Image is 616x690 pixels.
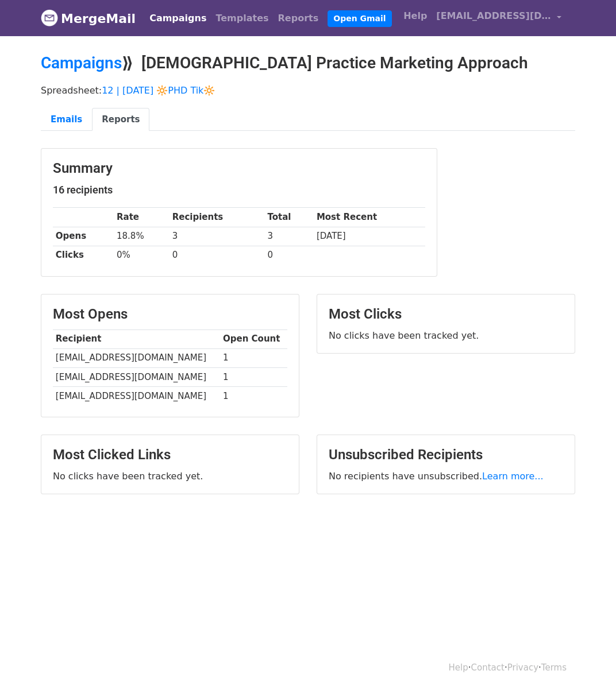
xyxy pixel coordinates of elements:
h5: 16 recipients [53,184,425,196]
td: 0 [265,246,314,265]
h3: Unsubscribed Recipients [329,447,563,463]
td: 3 [170,227,265,246]
iframe: Chat Widget [559,635,616,690]
td: 0 [170,246,265,265]
th: Recipients [170,208,265,227]
th: Open Count [220,330,287,348]
th: Clicks [53,246,114,265]
a: Reports [92,108,149,131]
h3: Summary [53,160,425,177]
td: [EMAIL_ADDRESS][DOMAIN_NAME] [53,348,220,367]
a: [EMAIL_ADDRESS][DOMAIN_NAME] [432,5,566,32]
a: 12 | [DATE] 🔆PHD Tik🔆 [102,85,215,96]
span: [EMAIL_ADDRESS][DOMAIN_NAME] [436,9,551,23]
td: 1 [220,386,287,405]
th: Most Recent [314,208,425,227]
a: Emails [41,108,92,131]
a: Privacy [507,662,538,673]
td: 18.8% [114,227,170,246]
a: Templates [211,7,273,30]
a: Open Gmail [328,10,391,27]
td: [DATE] [314,227,425,246]
th: Opens [53,227,114,246]
td: [EMAIL_ADDRESS][DOMAIN_NAME] [53,367,220,386]
th: Rate [114,208,170,227]
td: 3 [265,227,314,246]
th: Total [265,208,314,227]
p: Spreadsheet: [41,84,575,96]
th: Recipient [53,330,220,348]
h3: Most Opens [53,306,287,323]
h2: ⟫ [DEMOGRAPHIC_DATA] Practice Marketing Approach [41,53,575,73]
a: MergeMail [41,6,136,30]
td: 1 [220,348,287,367]
a: Terms [541,662,567,673]
a: Campaigns [145,7,211,30]
td: 0% [114,246,170,265]
a: Help [449,662,468,673]
a: Contact [471,662,505,673]
p: No recipients have unsubscribed. [329,470,563,482]
p: No clicks have been tracked yet. [329,330,563,342]
a: Learn more... [482,471,544,482]
a: Reports [274,7,324,30]
p: No clicks have been tracked yet. [53,470,287,482]
a: Campaigns [41,53,122,72]
td: [EMAIL_ADDRESS][DOMAIN_NAME] [53,386,220,405]
td: 1 [220,367,287,386]
img: MergeMail logo [41,9,58,26]
a: Help [399,5,432,28]
h3: Most Clicks [329,306,563,323]
h3: Most Clicked Links [53,447,287,463]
